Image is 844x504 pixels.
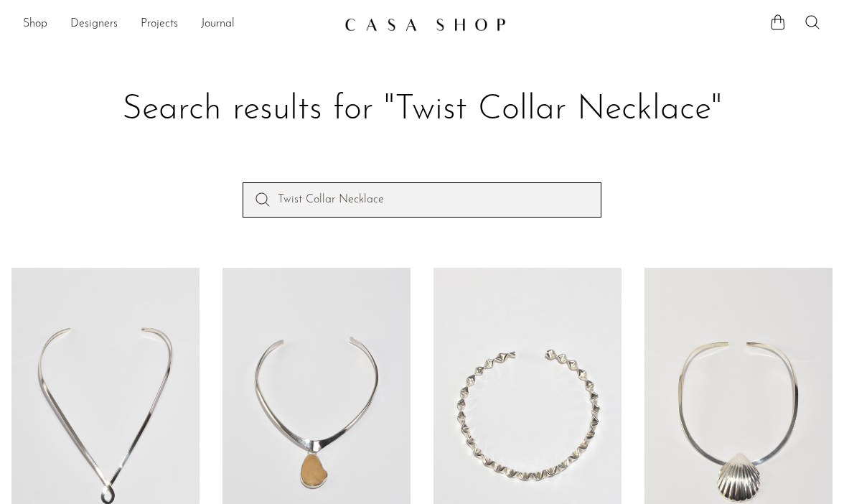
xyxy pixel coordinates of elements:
[243,182,601,217] input: Perform a search
[70,15,118,34] a: Designers
[141,15,178,34] a: Projects
[201,15,235,34] a: Journal
[23,88,821,132] h1: Search results for "Twist Collar Necklace"
[23,12,333,37] nav: Desktop navigation
[23,12,333,37] ul: NEW HEADER MENU
[23,15,47,34] a: Shop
